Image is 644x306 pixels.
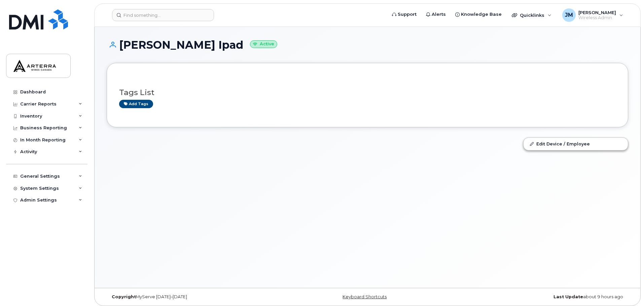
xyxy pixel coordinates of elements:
a: Add tags [119,100,153,108]
a: Edit Device / Employee [524,138,628,150]
strong: Last Update [553,294,583,299]
div: about 9 hours ago [454,294,628,300]
a: Keyboard Shortcuts [343,294,387,299]
h1: [PERSON_NAME] Ipad [107,39,628,51]
div: MyServe [DATE]–[DATE] [107,294,281,300]
strong: Copyright [112,294,136,299]
h3: Tags List [119,88,616,97]
small: Active [250,40,277,48]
